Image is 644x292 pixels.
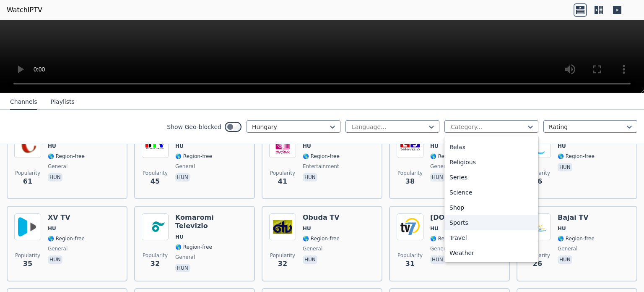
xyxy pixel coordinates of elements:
span: 🌎 Region-free [48,153,85,160]
span: general [430,245,450,252]
span: 🌎 Region-free [303,153,340,160]
span: HU [48,143,56,150]
img: 7.TV [397,213,423,240]
span: 32 [151,259,160,269]
span: 🌎 Region-free [430,235,467,242]
span: HU [175,143,184,150]
span: 🌎 Region-free [303,235,340,242]
span: HU [430,225,439,232]
div: Travel [444,230,538,245]
img: BTV [142,131,169,158]
span: general [175,254,195,260]
span: 26 [533,259,542,269]
span: HU [175,234,184,240]
h6: [DOMAIN_NAME] [430,213,493,222]
span: entertainment [303,163,339,170]
span: Popularity [397,252,423,259]
span: Popularity [15,252,40,259]
p: hun [48,173,62,182]
p: hun [303,173,317,182]
img: XV TV [14,213,41,240]
span: general [430,163,450,170]
span: general [48,245,68,252]
label: Show Geo-blocked [167,123,221,131]
img: Tatai TV [14,131,41,158]
span: Popularity [143,252,168,259]
span: 41 [278,176,287,187]
span: 🌎 Region-free [558,235,595,242]
span: Popularity [397,170,423,176]
img: ESTV [397,131,423,158]
span: HU [303,143,311,150]
div: Series [444,170,538,185]
span: HU [48,225,56,232]
p: hun [303,255,317,264]
span: 🌎 Region-free [558,153,595,160]
p: hun [558,163,572,171]
span: 🌎 Region-free [175,153,212,160]
p: hun [430,255,445,264]
span: 32 [278,259,287,269]
button: Channels [10,94,37,110]
img: Alfold TV [269,131,296,158]
div: Weather [444,245,538,260]
img: Komaromi Televizio [142,213,169,240]
span: HU [558,225,566,232]
p: hun [48,255,62,264]
h6: XV TV [48,213,85,222]
img: Obuda TV [269,213,296,240]
div: Sports [444,215,538,230]
span: general [48,163,68,170]
span: 🌎 Region-free [48,235,85,242]
span: 🌎 Region-free [430,153,467,160]
span: Popularity [270,170,295,176]
span: 38 [405,176,415,187]
span: general [175,163,195,170]
span: general [558,245,577,252]
span: HU [558,143,566,150]
p: hun [175,264,190,272]
span: HU [430,143,439,150]
div: Religious [444,155,538,170]
span: 🌎 Region-free [175,244,212,250]
span: 35 [23,259,32,269]
h6: Komaromi Televizio [175,213,247,230]
span: 61 [23,176,32,187]
div: Science [444,185,538,200]
span: 45 [151,176,160,187]
div: Relax [444,139,538,155]
h6: Obuda TV [303,213,340,222]
span: general [303,245,322,252]
a: WatchIPTV [7,5,42,15]
span: Popularity [270,252,295,259]
span: 31 [405,259,415,269]
span: Popularity [15,170,40,176]
div: Shop [444,200,538,215]
h6: Bajai TV [558,213,595,222]
p: hun [558,255,572,264]
span: Popularity [143,170,168,176]
button: Playlists [51,94,75,110]
p: hun [430,173,445,182]
p: hun [175,173,190,182]
span: HU [303,225,311,232]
